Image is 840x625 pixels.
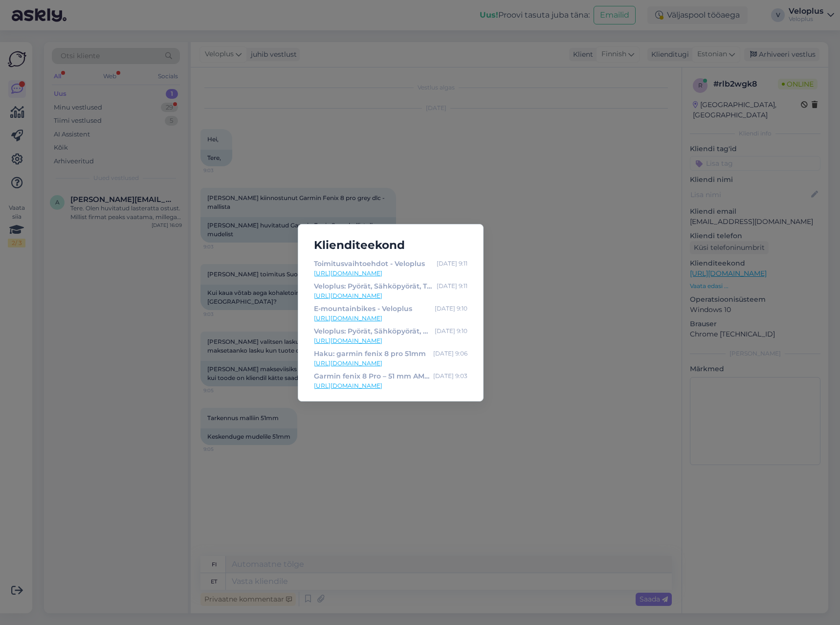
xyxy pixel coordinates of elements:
[314,336,467,345] a: [URL][DOMAIN_NAME]
[314,258,425,269] div: Toimitusvaihtoehdot - Veloplus
[314,371,429,381] div: Garmin fenix 8 Pro – 51 mm AMOLED, safiirilasi, - Veloplus
[435,326,467,336] div: [DATE] 9:10
[314,281,433,291] div: Veloplus: Pyörät, Sähköpyörät, Tarvikkeet ja paljon muuta.
[437,281,467,291] div: [DATE] 9:11
[433,348,467,359] div: [DATE] 9:06
[314,314,467,323] a: [URL][DOMAIN_NAME]
[433,371,467,381] div: [DATE] 9:03
[435,303,467,314] div: [DATE] 9:10
[437,258,467,269] div: [DATE] 9:11
[314,269,467,278] a: [URL][DOMAIN_NAME]
[314,303,412,314] div: E-mountainbikes - Veloplus
[314,326,431,336] div: Veloplus: Pyörät, Sähköpyörät, Tarvikkeet ja paljon muuta.
[314,381,467,390] a: [URL][DOMAIN_NAME]
[314,359,467,368] a: [URL][DOMAIN_NAME]
[306,236,475,254] h5: Klienditeekond
[314,291,467,300] a: [URL][DOMAIN_NAME]
[314,348,426,359] div: Haku: garmin fenix 8 pro 51mm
